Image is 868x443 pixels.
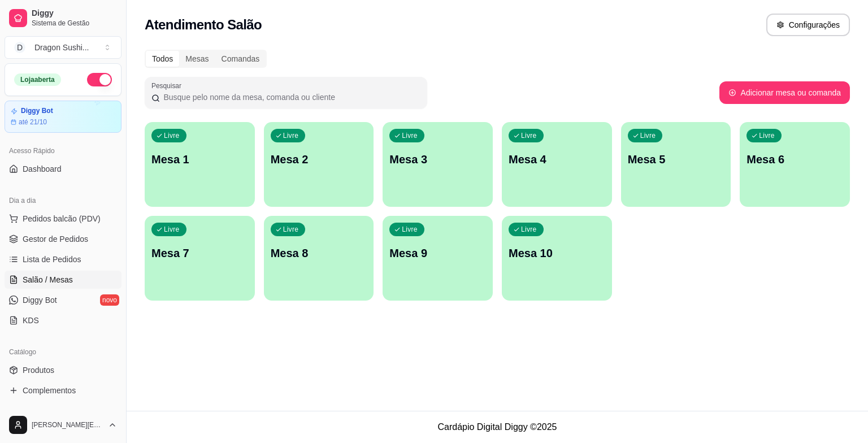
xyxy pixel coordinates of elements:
p: Mesa 5 [628,151,724,167]
span: Complementos [23,385,76,396]
p: Mesa 8 [271,245,367,261]
button: LivreMesa 5 [621,122,731,207]
p: Mesa 9 [389,245,486,261]
div: Dia a dia [5,192,121,210]
button: Adicionar mesa ou comanda [719,81,850,104]
p: Livre [283,225,299,234]
a: Salão / Mesas [5,271,121,289]
button: LivreMesa 3 [383,122,493,207]
p: Livre [283,131,299,140]
button: LivreMesa 7 [145,216,255,301]
p: Livre [759,131,775,140]
p: Livre [521,225,537,234]
div: Catálogo [5,343,121,361]
span: Gestor de Pedidos [23,233,88,245]
span: Lista de Pedidos [23,254,81,265]
div: Dragon Sushi ... [34,42,89,53]
p: Mesa 3 [389,151,486,167]
span: Produtos [23,364,54,376]
input: Pesquisar [160,92,420,103]
span: Diggy [32,8,117,19]
p: Mesa 7 [151,245,248,261]
div: Comandas [215,51,266,67]
article: até 21/10 [19,118,47,127]
span: Dashboard [23,163,62,175]
article: Diggy Bot [21,107,53,115]
div: Acesso Rápido [5,142,121,160]
span: Sistema de Gestão [32,19,117,28]
div: Mesas [179,51,215,67]
button: LivreMesa 4 [502,122,612,207]
a: Lista de Pedidos [5,250,121,268]
button: LivreMesa 1 [145,122,255,207]
a: Complementos [5,381,121,399]
button: LivreMesa 2 [264,122,374,207]
p: Mesa 4 [509,151,605,167]
p: Livre [402,225,418,234]
p: Livre [164,225,180,234]
button: Pedidos balcão (PDV) [5,210,121,228]
p: Livre [402,131,418,140]
a: DiggySistema de Gestão [5,5,121,32]
footer: Cardápio Digital Diggy © 2025 [127,411,868,443]
p: Livre [640,131,656,140]
a: Gestor de Pedidos [5,230,121,248]
label: Pesquisar [151,81,185,90]
button: LivreMesa 8 [264,216,374,301]
div: Loja aberta [14,73,61,86]
a: Diggy Botaté 21/10 [5,101,121,133]
p: Livre [521,131,537,140]
a: Diggy Botnovo [5,291,121,309]
button: Alterar Status [87,73,112,86]
p: Mesa 1 [151,151,248,167]
span: KDS [23,315,39,326]
div: Todos [146,51,179,67]
span: Diggy Bot [23,294,57,306]
p: Livre [164,131,180,140]
button: Configurações [766,14,850,36]
a: KDS [5,311,121,329]
span: D [14,42,25,53]
button: LivreMesa 10 [502,216,612,301]
button: [PERSON_NAME][EMAIL_ADDRESS][DOMAIN_NAME] [5,411,121,438]
span: Salão / Mesas [23,274,73,285]
button: LivreMesa 9 [383,216,493,301]
a: Produtos [5,361,121,379]
p: Mesa 10 [509,245,605,261]
span: Pedidos balcão (PDV) [23,213,101,224]
button: Select a team [5,36,121,59]
h2: Atendimento Salão [145,16,262,34]
p: Mesa 6 [747,151,843,167]
button: LivreMesa 6 [740,122,850,207]
a: Dashboard [5,160,121,178]
p: Mesa 2 [271,151,367,167]
span: [PERSON_NAME][EMAIL_ADDRESS][DOMAIN_NAME] [32,420,103,429]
